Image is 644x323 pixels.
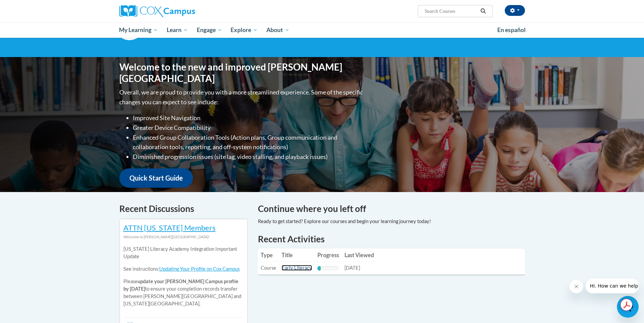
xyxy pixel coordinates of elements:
[570,280,583,293] iframe: Close message
[192,22,226,38] a: Engage
[123,265,244,273] p: See instructions:
[231,26,258,34] span: Explore
[119,168,193,188] a: Quick Start Guide
[424,7,478,15] input: Search Courses
[123,233,244,241] div: Welcome to [PERSON_NAME][GEOGRAPHIC_DATA]!
[133,123,364,133] li: Greater Device Compatibility
[344,265,360,271] span: [DATE]
[123,245,244,260] p: [US_STATE] Literacy Academy Integration Important Update
[262,22,294,38] a: About
[497,26,526,33] span: En español
[119,202,248,215] h4: Recent Discussions
[167,26,188,34] span: Learn
[317,266,321,271] div: Progress, %
[162,22,192,38] a: Learn
[109,22,535,38] div: Main menu
[282,265,312,271] a: Early Literacy
[617,296,639,318] iframe: Button to launch messaging window
[478,7,488,15] button: Search
[115,22,163,38] a: My Learning
[123,241,244,313] div: Please to ensure your completion records transfer between [PERSON_NAME][GEOGRAPHIC_DATA] and [US_...
[279,248,315,262] th: Title
[586,278,639,293] iframe: Message from company
[123,278,238,292] b: update your [PERSON_NAME] Campus profile by [DATE]
[266,26,289,34] span: About
[119,87,364,107] p: Overall, we are proud to provide you with a more streamlined experience. Some of the specific cha...
[226,22,262,38] a: Explore
[342,248,377,262] th: Last Viewed
[119,26,158,34] span: My Learning
[493,23,530,37] a: En español
[258,202,525,215] h4: Continue where you left off
[119,5,195,17] img: Cox Campus
[133,113,364,123] li: Improved Site Navigation
[123,223,216,232] a: ATTN [US_STATE] Members
[4,5,55,10] span: Hi. How can we help?
[133,133,364,152] li: Enhanced Group Collaboration Tools (Action plans, Group communication and collaboration tools, re...
[159,266,240,272] a: Updating Your Profile on Cox Campus
[261,265,276,271] span: Course
[119,5,248,17] a: Cox Campus
[258,233,525,245] h1: Recent Activities
[315,248,342,262] th: Progress
[258,248,279,262] th: Type
[505,5,525,16] button: Account Settings
[133,152,364,162] li: Diminished progression issues (site lag, video stalling, and playback issues)
[197,26,222,34] span: Engage
[119,61,364,84] h1: Welcome to the new and improved [PERSON_NAME][GEOGRAPHIC_DATA]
